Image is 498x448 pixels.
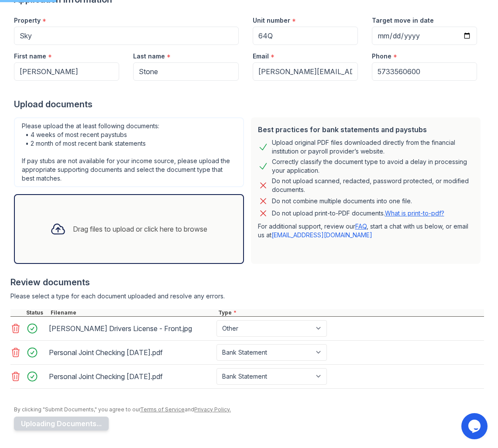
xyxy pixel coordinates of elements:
div: Do not upload scanned, redacted, password protected, or modified documents. [272,177,474,194]
div: Best practices for bank statements and paystubs [258,124,474,135]
label: Last name [133,52,165,61]
div: Please upload the at least following documents: • 4 weeks of most recent paystubs • 2 month of mo... [14,117,244,187]
label: Phone [372,52,392,61]
label: First name [14,52,46,61]
div: Upload original PDF files downloaded directly from the financial institution or payroll provider’... [272,138,474,156]
div: Correctly classify the document type to avoid a delay in processing your application. [272,157,474,175]
a: [EMAIL_ADDRESS][DOMAIN_NAME] [271,231,372,239]
div: Review documents [10,276,484,288]
p: Do not upload print-to-PDF documents. [272,209,444,218]
div: Status [24,309,49,316]
label: Property [14,16,41,25]
label: Target move in date [372,16,434,25]
a: What is print-to-pdf? [385,209,444,217]
div: By clicking "Submit Documents," you agree to our and [14,406,484,413]
div: Personal Joint Checking [DATE].pdf [49,369,213,383]
a: Privacy Policy. [194,406,231,413]
div: Please select a type for each document uploaded and resolve any errors. [10,292,484,301]
div: Upload documents [14,98,484,110]
label: Email [253,52,269,61]
button: Uploading Documents... [14,417,109,431]
div: Filename [49,309,216,316]
p: For additional support, review our , start a chat with us below, or email us at [258,222,474,239]
div: [PERSON_NAME] Drivers License - Front.jpg [49,321,213,335]
div: Type [216,309,484,316]
div: Drag files to upload or click here to browse [73,224,207,234]
iframe: chat widget [461,413,489,439]
a: Terms of Service [140,406,185,413]
div: Do not combine multiple documents into one file. [272,196,412,206]
a: FAQ [355,222,367,230]
div: Personal Joint Checking [DATE].pdf [49,345,213,359]
label: Unit number [253,16,290,25]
